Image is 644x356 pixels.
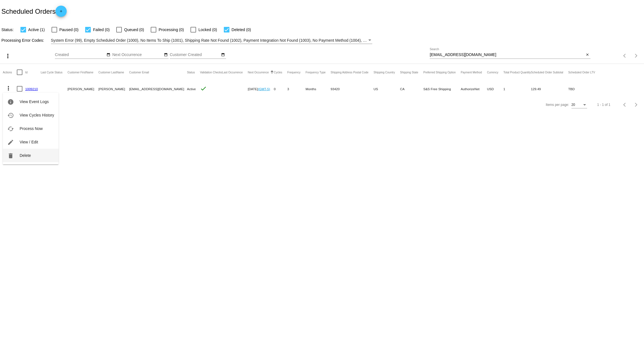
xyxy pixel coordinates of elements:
[20,126,43,131] span: Process Now
[20,113,54,117] span: View Cycles History
[7,99,14,105] mat-icon: info
[7,139,14,146] mat-icon: edit
[20,99,49,104] span: View Event Logs
[7,112,14,119] mat-icon: history
[7,152,14,159] mat-icon: delete
[20,140,38,144] span: View / Edit
[7,125,14,132] mat-icon: cached
[20,153,31,158] span: Delete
